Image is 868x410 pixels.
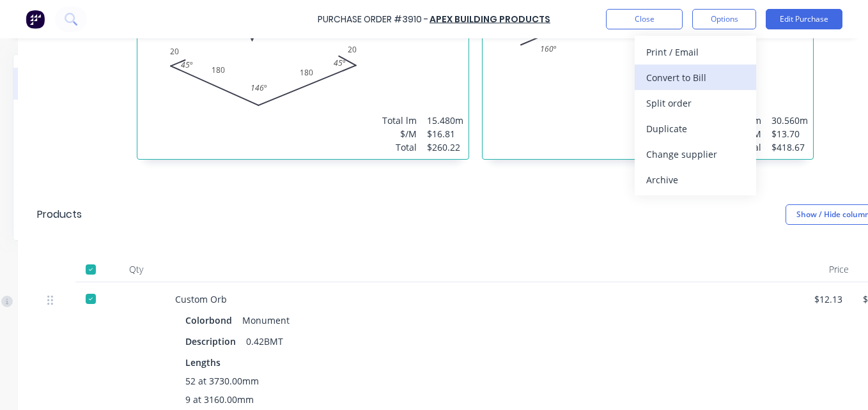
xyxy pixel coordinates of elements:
[646,68,745,87] div: Convert to Bill
[185,393,254,406] span: 9 at 3160.00mm
[427,140,463,154] div: $260.22
[804,257,859,282] div: Price
[635,167,756,192] button: Archive
[13,195,134,227] button: Timeline
[692,9,756,29] button: Options
[635,141,756,167] button: Change supplier
[766,9,842,29] button: Edit Purchase
[430,13,550,26] a: Apex Building Products
[606,9,683,29] button: Close
[382,127,417,140] div: $/M
[646,145,745,163] div: Change supplier
[185,356,221,369] span: Lengths
[246,332,283,351] div: 0.42BMT
[771,140,808,154] div: $418.67
[185,332,246,351] div: Description
[635,90,756,116] button: Split order
[13,163,134,195] button: Linked Orders
[318,13,428,26] div: Purchase Order #3910 -
[185,311,237,330] div: Colorbond
[427,114,463,127] div: 15.480m
[242,311,290,330] div: Monument
[175,292,794,306] div: Custom Orb
[635,116,756,141] button: Duplicate
[635,65,756,90] button: Convert to Bill
[13,68,134,100] button: Purchase details
[814,292,842,306] div: $12.13
[382,114,417,127] div: Total lm
[107,257,165,282] div: Qty
[646,119,745,138] div: Duplicate
[427,127,463,140] div: $16.81
[13,100,134,132] button: Collaborate
[646,43,745,61] div: Print / Email
[37,207,82,222] div: Products
[185,374,259,388] span: 52 at 3730.00mm
[26,10,45,29] img: Factory
[646,94,745,112] div: Split order
[646,171,745,189] div: Archive
[771,127,808,140] div: $13.70
[771,114,808,127] div: 30.560m
[382,140,417,154] div: Total
[635,39,756,65] button: Print / Email
[13,132,134,163] button: Checklists 0/0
